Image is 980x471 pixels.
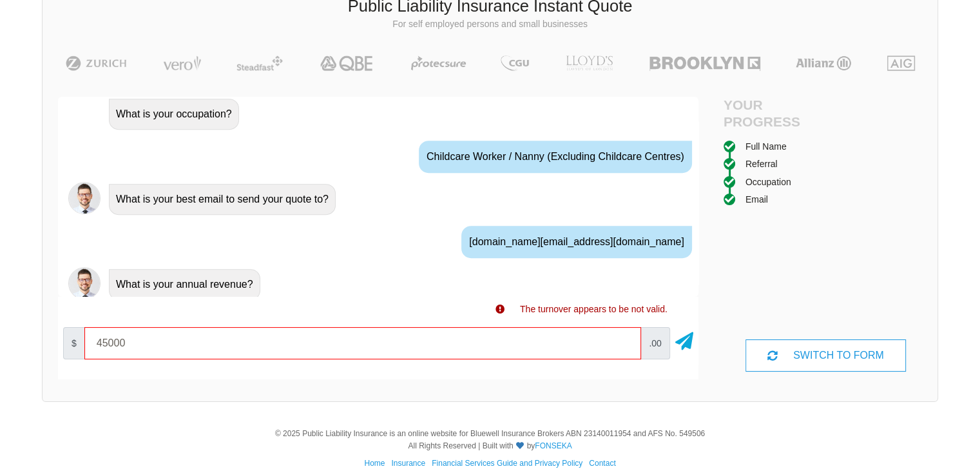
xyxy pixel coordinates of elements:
[312,55,382,71] img: QBE | Public Liability Insurance
[724,97,826,129] h4: Your Progress
[640,327,669,359] span: .00
[52,18,928,31] p: For self employed persons and small businesses
[109,184,336,215] div: What is your best email to send your quote to?
[84,327,641,359] input: Your annual revenue
[495,55,534,71] img: CGU | Public Liability Insurance
[882,55,920,71] img: AIG | Public Liability Insurance
[745,339,905,372] div: SWITCH TO FORM
[432,459,582,468] a: Financial Services Guide and Privacy Policy
[745,157,778,171] div: Referral
[419,141,692,173] div: Childcare Worker / Nanny (Excluding Childcare Centres)
[68,267,101,299] img: Chatbot | PLI
[391,459,425,468] a: Insurance
[60,55,133,71] img: Zurich | Public Liability Insurance
[63,327,85,359] span: $
[364,459,385,468] a: Home
[644,55,765,71] img: Brooklyn | Public Liability Insurance
[109,99,239,130] div: What is your occupation?
[157,55,207,71] img: Vero | Public Liability Insurance
[745,139,787,154] div: Full Name
[745,192,768,206] div: Email
[589,459,615,468] a: Contact
[109,269,260,300] div: What is your annual revenue?
[520,304,668,314] span: The turnover appears to be not valid.
[461,226,692,258] div: [DOMAIN_NAME][EMAIL_ADDRESS][DOMAIN_NAME]
[789,55,858,71] img: Allianz | Public Liability Insurance
[559,55,620,71] img: LLOYD's | Public Liability Insurance
[745,175,791,189] div: Occupation
[231,55,288,71] img: Steadfast | Public Liability Insurance
[535,441,572,450] a: FONSEKA
[406,55,471,71] img: Protecsure | Public Liability Insurance
[68,182,101,214] img: Chatbot | PLI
